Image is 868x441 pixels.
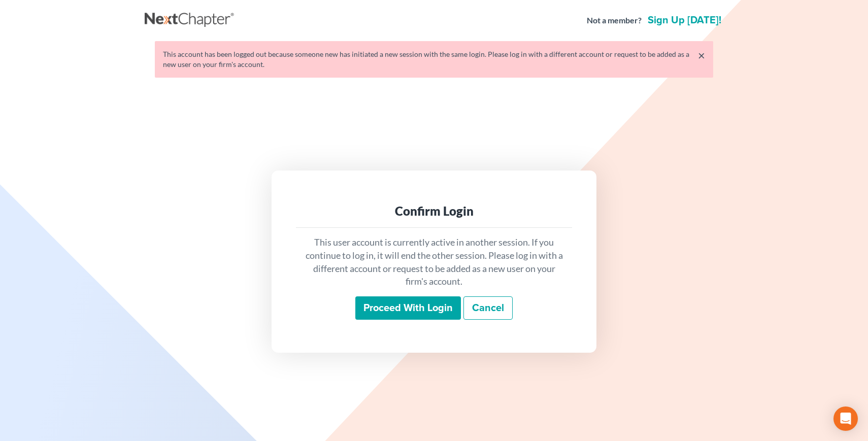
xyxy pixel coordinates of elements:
strong: Not a member? [587,15,642,26]
a: × [698,49,705,61]
input: Proceed with login [355,296,461,320]
div: This account has been logged out because someone new has initiated a new session with the same lo... [163,49,705,70]
p: This user account is currently active in another session. If you continue to log in, it will end ... [304,236,564,288]
div: Open Intercom Messenger [833,406,858,431]
a: Sign up [DATE]! [646,15,723,25]
a: Cancel [463,296,513,320]
div: Confirm Login [304,203,564,219]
